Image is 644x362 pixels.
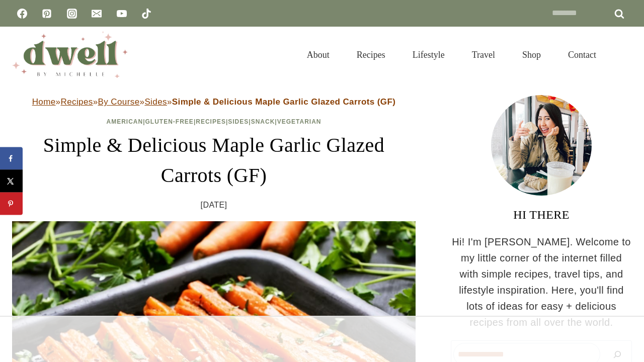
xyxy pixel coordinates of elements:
[458,39,509,71] a: Travel
[12,4,32,24] a: Facebook
[509,39,554,71] a: Shop
[37,4,57,24] a: Pinterest
[172,97,396,107] strong: Simple & Delicious Maple Garlic Glazed Carrots (GF)
[32,97,56,107] a: Home
[293,39,343,71] a: About
[12,32,128,78] img: DWELL by michelle
[144,97,167,107] a: Sides
[107,118,143,125] a: American
[145,118,194,125] a: Gluten-Free
[201,199,227,212] time: [DATE]
[451,234,632,330] p: Hi! I'm [PERSON_NAME]. Welcome to my little corner of the internet filled with simple recipes, tr...
[399,39,458,71] a: Lifestyle
[107,118,321,125] span: | | | | |
[251,118,275,125] a: Snack
[615,46,632,63] button: View Search Form
[12,130,416,191] h1: Simple & Delicious Maple Garlic Glazed Carrots (GF)
[228,118,249,125] a: Sides
[98,97,140,107] a: By Course
[136,4,156,24] a: TikTok
[277,118,321,125] a: Vegetarian
[451,206,632,224] h3: HI THERE
[32,97,396,107] span: » » » »
[62,4,82,24] a: Instagram
[87,4,107,24] a: Email
[60,97,93,107] a: Recipes
[293,39,610,71] nav: Primary Navigation
[343,39,399,71] a: Recipes
[554,39,610,71] a: Contact
[196,118,226,125] a: Recipes
[112,4,132,24] a: YouTube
